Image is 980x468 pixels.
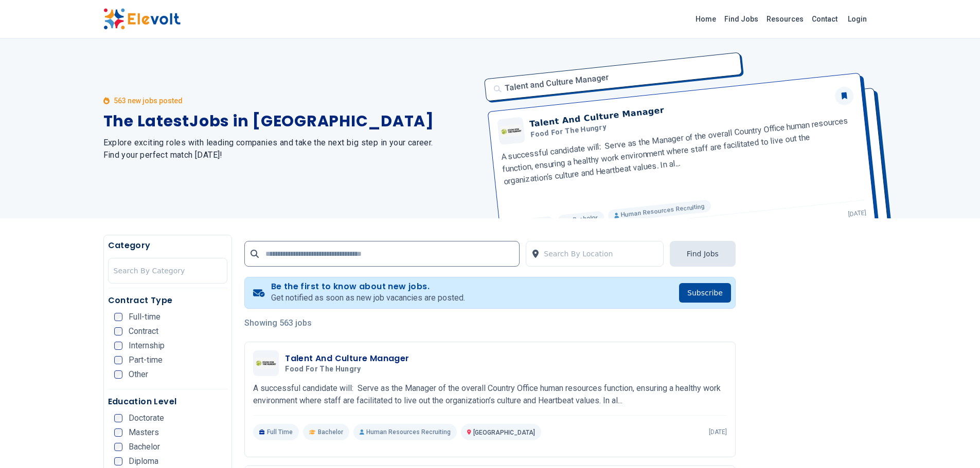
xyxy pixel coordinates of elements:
[114,428,122,437] input: Masters
[129,443,160,451] span: Bachelor
[108,396,228,408] h5: Education Level
[114,370,122,379] input: Other
[103,8,181,30] img: Elevolt
[129,327,158,335] span: Contract
[103,137,478,161] h2: Explore exciting roles with leading companies and take the next big step in your career. Find you...
[129,428,159,437] span: Masters
[691,11,720,27] a: Home
[108,294,228,307] h5: Contract Type
[114,356,122,364] input: Part-time
[253,424,299,440] p: Full Time
[271,292,465,304] p: Get notified as soon as new job vacancies are posted.
[709,428,727,436] p: [DATE]
[129,356,163,364] span: Part-time
[114,96,183,106] p: 563 new jobs posted
[353,424,457,440] p: Human Resources Recruiting
[285,365,361,374] span: Food for the Hungry
[129,342,165,350] span: Internship
[244,317,736,329] p: Showing 563 jobs
[271,282,465,292] h4: Be the first to know about new jobs.
[129,457,158,465] span: Diploma
[114,327,122,335] input: Contract
[114,342,122,350] input: Internship
[114,414,122,422] input: Doctorate
[129,370,148,379] span: Other
[129,313,161,321] span: Full-time
[256,358,276,369] img: Food for the Hungry
[114,457,122,465] input: Diploma
[720,11,762,27] a: Find Jobs
[473,429,535,436] span: [GEOGRAPHIC_DATA]
[108,239,228,252] h5: Category
[808,11,842,27] a: Contact
[253,350,727,440] a: Food for the HungryTalent And Culture ManagerFood for the HungryA successful candidate will: Serv...
[842,9,873,29] a: Login
[114,313,122,321] input: Full-time
[318,428,343,436] span: Bachelor
[679,283,731,303] button: Subscribe
[103,112,478,130] h1: The Latest Jobs in [GEOGRAPHIC_DATA]
[670,241,736,267] button: Find Jobs
[285,352,409,365] h3: Talent And Culture Manager
[253,382,727,407] p: A successful candidate will: Serve as the Manager of the overall Country Office human resources f...
[762,11,808,27] a: Resources
[129,414,164,422] span: Doctorate
[114,443,122,451] input: Bachelor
